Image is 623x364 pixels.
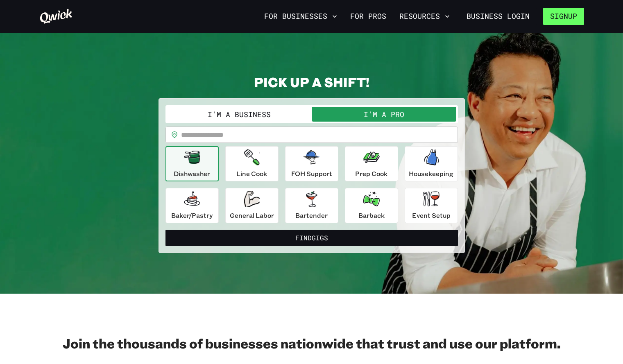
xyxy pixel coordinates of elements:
[460,8,537,25] a: Business Login
[165,230,458,246] button: FindGigs
[230,210,274,220] p: General Labor
[225,146,279,181] button: Line Cook
[165,146,219,181] button: Dishwasher
[165,188,219,223] button: Baker/Pastry
[285,146,338,181] button: FOH Support
[236,169,267,179] p: Line Cook
[345,146,398,181] button: Prep Cook
[355,169,387,179] p: Prep Cook
[159,74,465,90] h2: PICK UP A SHIFT!
[225,188,279,223] button: General Labor
[295,210,328,220] p: Bartender
[405,188,458,223] button: Event Setup
[261,9,340,23] button: For Businesses
[171,210,213,220] p: Baker/Pastry
[174,169,210,179] p: Dishwasher
[405,146,458,181] button: Housekeeping
[543,8,584,25] button: Signup
[396,9,453,23] button: Resources
[291,169,332,179] p: FOH Support
[39,335,584,351] h2: Join the thousands of businesses nationwide that trust and use our platform.
[345,188,398,223] button: Barback
[358,210,385,220] p: Barback
[312,107,456,122] button: I'm a Pro
[409,169,453,179] p: Housekeeping
[167,107,312,122] button: I'm a Business
[412,210,451,220] p: Event Setup
[285,188,338,223] button: Bartender
[347,9,390,23] a: For Pros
